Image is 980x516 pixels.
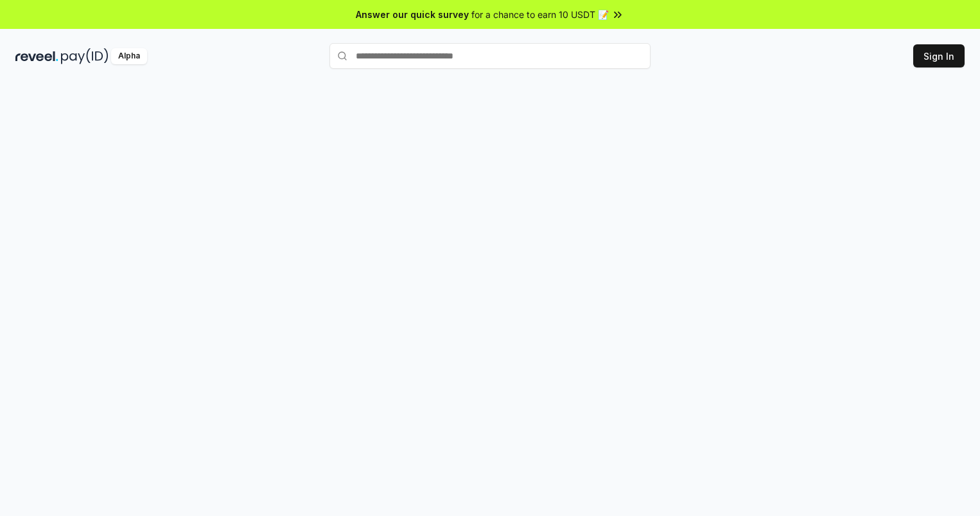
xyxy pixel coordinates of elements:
button: Sign In [913,44,965,67]
img: pay_id [61,48,109,64]
span: for a chance to earn 10 USDT 📝 [471,8,609,21]
img: reveel_dark [15,48,58,64]
span: Answer our quick survey [356,8,469,21]
div: Alpha [111,48,147,64]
